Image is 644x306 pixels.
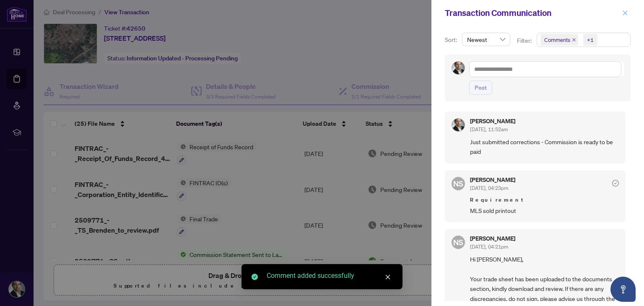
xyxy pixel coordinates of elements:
span: Just submitted corrections - Commission is ready to be paid [470,137,619,157]
span: [DATE], 04:21pm [470,244,508,250]
div: +1 [587,36,594,44]
p: Filter: [517,36,533,45]
span: [DATE], 11:52am [470,126,508,132]
span: Comments [540,34,578,46]
img: Profile Icon [452,119,465,131]
button: Post [469,80,492,95]
span: NS [453,178,463,189]
p: Sort: [445,35,459,44]
span: NS [453,236,463,248]
img: Profile Icon [452,62,465,74]
span: check-circle [252,274,258,280]
span: close [572,38,576,42]
div: Transaction Communication [445,7,620,19]
span: close [622,10,628,16]
a: Close [383,272,392,282]
div: Comment added successfully [267,271,392,281]
button: Open asap [610,277,636,302]
span: Comments [544,36,570,44]
span: Requirement [470,196,619,204]
span: close [385,274,391,280]
span: MLS sold printout [470,206,619,215]
span: Newest [467,33,505,46]
h5: [PERSON_NAME] [470,236,515,241]
h5: [PERSON_NAME] [470,177,515,183]
span: [DATE], 04:23pm [470,185,508,191]
h5: [PERSON_NAME] [470,118,515,124]
span: check-circle [612,180,619,187]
